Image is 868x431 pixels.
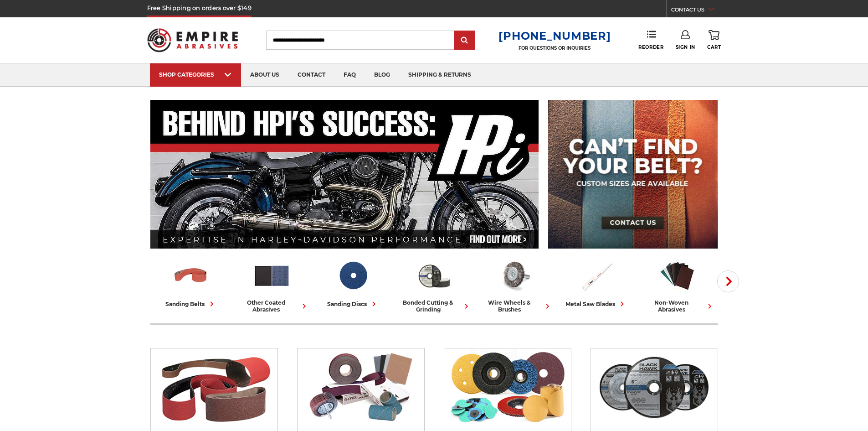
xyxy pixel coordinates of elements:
[150,100,539,249] img: Banner for an interview featuring Horsepower Inc who makes Harley performance upgrades featured o...
[658,257,696,295] img: Non-woven Abrasives
[159,71,232,78] div: SHOP CATEGORIES
[415,257,453,295] img: Bonded Cutting & Grinding
[334,257,372,295] img: Sanding Discs
[288,63,334,87] a: contact
[456,31,474,50] input: Submit
[565,299,627,309] div: metal saw blades
[707,30,721,50] a: Cart
[676,44,695,50] span: Sign In
[241,63,288,87] a: about us
[302,348,420,426] img: Other Coated Abrasives
[155,348,273,426] img: Sanding Belts
[235,257,309,313] a: other coated abrasives
[154,257,228,309] a: sanding belts
[638,44,663,50] span: Reorder
[397,257,471,313] a: bonded cutting & grinding
[478,257,552,313] a: wire wheels & brushes
[638,30,663,50] a: Reorder
[707,44,721,50] span: Cart
[448,348,566,426] img: Sanding Discs
[253,257,291,295] img: Other Coated Abrasives
[334,63,365,87] a: faq
[671,5,721,17] a: CONTACT US
[147,22,238,58] img: Empire Abrasives
[172,257,210,295] img: Sanding Belts
[316,257,390,309] a: sanding discs
[577,257,615,295] img: Metal Saw Blades
[235,299,309,313] div: other coated abrasives
[498,45,611,51] p: FOR QUESTIONS OR INQUIRIES
[165,299,216,309] div: sanding belts
[717,270,739,292] button: Next
[641,257,714,313] a: non-woven abrasives
[478,299,552,313] div: wire wheels & brushes
[327,299,379,309] div: sanding discs
[595,348,713,426] img: Bonded Cutting & Grinding
[496,257,534,295] img: Wire Wheels & Brushes
[399,63,480,87] a: shipping & returns
[560,257,633,309] a: metal saw blades
[548,100,718,249] img: promo banner for custom belts.
[397,299,471,313] div: bonded cutting & grinding
[365,63,399,87] a: blog
[498,29,611,42] a: [PHONE_NUMBER]
[641,299,714,313] div: non-woven abrasives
